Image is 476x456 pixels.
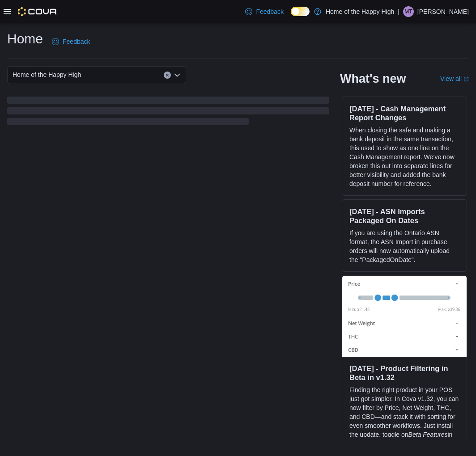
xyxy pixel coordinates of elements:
p: If you are using the Ontario ASN format, the ASN Import in purchase orders will now automatically... [349,228,459,264]
a: Feedback [48,33,93,51]
h2: What's new [340,72,406,86]
a: View allExternal link [440,75,469,82]
span: MT [404,6,412,17]
h1: Home [7,30,43,48]
span: Dark Mode [291,16,291,17]
h3: [DATE] - Cash Management Report Changes [349,104,459,122]
span: Feedback [63,37,90,46]
p: | [398,6,399,17]
h3: [DATE] - Product Filtering in Beta in v1.32 [349,364,459,382]
button: Clear input [164,72,171,79]
p: When closing the safe and making a bank deposit in the same transaction, this used to show as one... [349,126,459,188]
em: Beta Features [408,431,448,438]
input: Dark Mode [291,7,310,16]
a: Feedback [242,3,287,21]
svg: External link [463,76,469,82]
img: Cova [18,7,58,16]
span: Feedback [256,7,283,16]
span: Loading [7,98,329,127]
p: [PERSON_NAME] [417,6,469,17]
button: Open list of options [174,72,181,79]
h3: [DATE] - ASN Imports Packaged On Dates [349,207,459,225]
div: Maeryn Thrall [403,6,414,17]
span: Home of the Happy High [13,69,81,80]
p: Home of the Happy High [326,6,394,17]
